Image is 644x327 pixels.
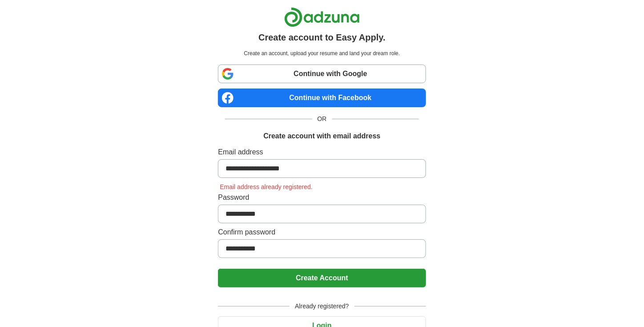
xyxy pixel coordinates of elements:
span: Already registered? [290,302,354,311]
span: OR [312,114,332,124]
label: Confirm password [218,227,426,238]
h1: Create account to Easy Apply. [258,31,386,44]
img: Adzuna logo [284,7,360,27]
button: Create Account [218,269,426,287]
a: Continue with Facebook [218,89,426,107]
a: Continue with Google [218,65,426,83]
label: Email address [218,147,426,157]
label: Password [218,192,426,203]
span: Email address already registered. [218,183,314,190]
h1: Create account with email address [263,131,380,141]
p: Create an account, upload your resume and land your dream role. [220,49,424,57]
